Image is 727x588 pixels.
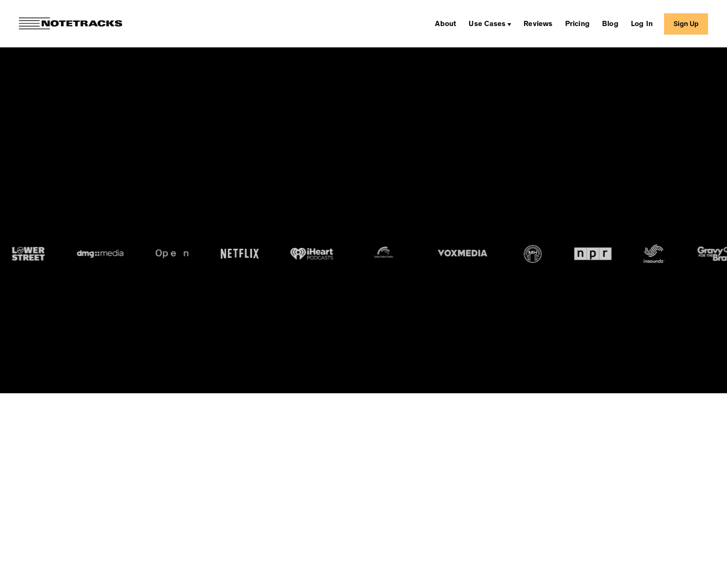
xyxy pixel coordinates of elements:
[561,16,594,31] a: Pricing
[431,16,460,31] a: About
[520,16,556,31] a: Reviews
[469,21,505,28] div: Use Cases
[465,16,515,31] div: Use Cases
[598,16,622,31] a: Blog
[627,16,656,31] a: Log In
[664,13,708,35] a: Sign Up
